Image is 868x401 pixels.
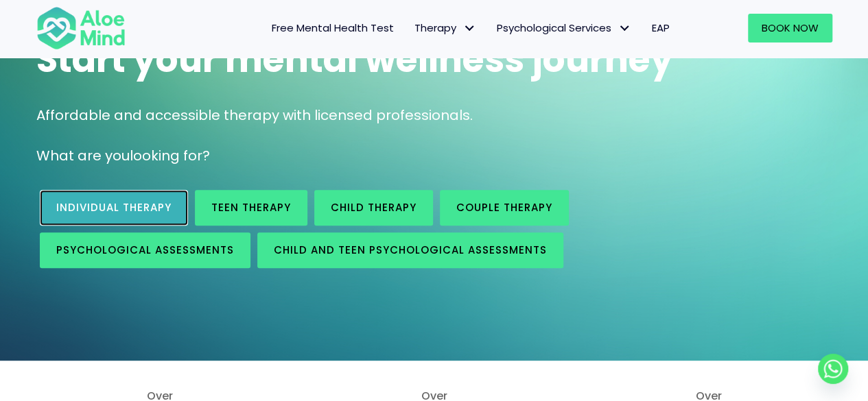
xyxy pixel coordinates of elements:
[274,243,547,257] span: Child and Teen Psychological assessments
[143,14,680,42] nav: Menu
[36,34,673,84] span: Start your mental wellness journey
[652,21,670,35] span: EAP
[36,106,832,125] p: Affordable and accessible therapy with licensed professionals.
[486,14,642,42] a: Psychological ServicesPsychological Services: submenu
[314,190,433,226] a: Child Therapy
[615,19,635,38] span: Psychological Services: submenu
[261,14,404,42] a: Free Mental Health Test
[414,21,476,35] span: Therapy
[404,14,486,42] a: TherapyTherapy: submenu
[40,232,250,268] a: Psychological assessments
[642,14,680,42] a: EAP
[497,21,631,35] span: Psychological Services
[456,200,552,215] span: Couple therapy
[272,21,394,35] span: Free Mental Health Test
[36,5,126,51] img: Aloe mind Logo
[40,190,188,226] a: Individual therapy
[440,190,569,226] a: Couple therapy
[748,14,832,42] a: Book Now
[818,354,848,384] a: Whatsapp
[257,232,563,268] a: Child and Teen Psychological assessments
[211,200,291,215] span: Teen Therapy
[130,146,210,165] span: looking for?
[460,19,480,38] span: Therapy: submenu
[195,190,307,226] a: Teen Therapy
[56,200,172,215] span: Individual therapy
[56,243,234,257] span: Psychological assessments
[762,21,819,35] span: Book Now
[36,146,130,165] span: What are you
[331,200,417,215] span: Child Therapy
